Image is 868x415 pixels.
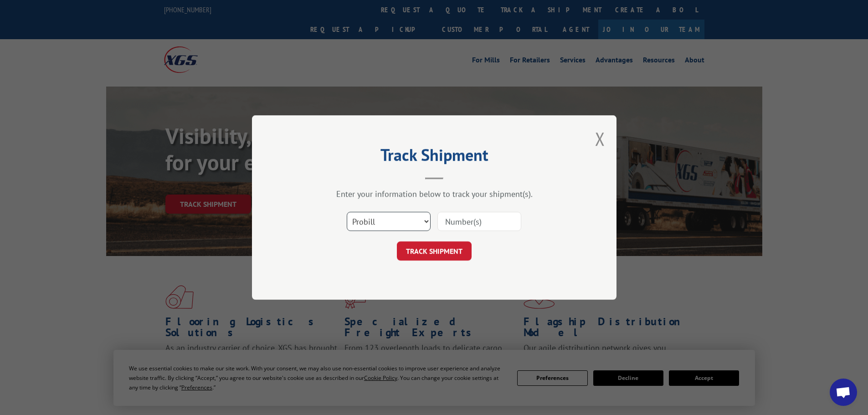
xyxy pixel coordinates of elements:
[595,127,605,151] button: Close modal
[830,379,857,406] div: Open chat
[298,149,571,166] h2: Track Shipment
[397,241,472,261] button: TRACK SHIPMENT
[298,189,571,199] div: Enter your information below to track your shipment(s).
[437,212,521,231] input: Number(s)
